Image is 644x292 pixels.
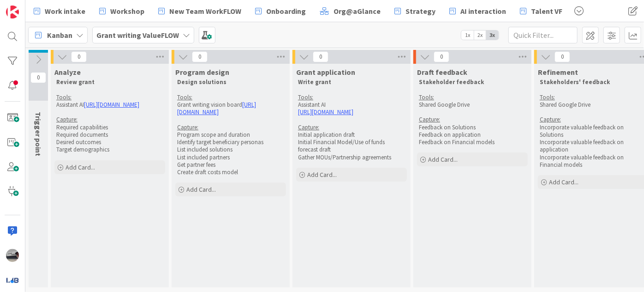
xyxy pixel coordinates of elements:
span: Add Card... [549,178,578,186]
u: Capture: [298,123,319,131]
u: Tools: [56,93,72,101]
a: [URL][DOMAIN_NAME] [298,108,353,116]
input: Quick Filter... [508,27,578,43]
span: 0 [192,51,208,62]
u: Capture: [540,116,561,123]
a: Strategy [389,3,441,19]
p: Gather MOUs/Partnership agreements [298,154,405,161]
span: 0 [30,72,46,83]
p: Program scope and duration [177,131,284,139]
u: Tools: [177,93,192,101]
p: Target demographics [56,146,163,153]
p: Required capabilities [56,124,163,131]
span: 0 [555,51,570,62]
a: Talent VF [514,3,568,19]
p: Feedback on application [419,131,526,139]
img: Visit kanbanzone.com [6,6,19,18]
span: Add Card... [66,163,95,171]
strong: Design solutions [177,78,227,86]
span: Talent VF [531,6,562,17]
p: Create draft costs model [177,169,284,176]
span: Add Card... [186,185,216,194]
a: Work intake [28,3,91,19]
span: 1x [461,30,474,40]
span: Onboarding [266,6,306,17]
span: Program design [175,67,229,77]
span: Strategy [405,6,435,17]
u: Capture: [56,116,78,123]
p: Grant writing vision board [177,101,284,116]
strong: Stakeholders' feedback [540,78,610,86]
span: Add Card... [307,170,337,179]
a: Workshop [94,3,150,19]
u: Tools: [298,93,313,101]
span: Kanban [47,30,72,41]
span: Analyze [54,67,81,77]
b: Grant writing ValueFLOW [96,30,179,40]
img: avatar [6,274,19,286]
a: [URL][DOMAIN_NAME] [84,101,139,109]
u: Capture: [419,116,440,123]
span: 0 [71,51,87,62]
p: Shared Google Drive [419,101,526,109]
strong: Review grant [56,78,95,86]
u: Tools: [540,93,555,101]
u: Capture: [177,123,198,131]
span: Workshop [110,6,144,17]
a: AI interaction [444,3,512,19]
span: Work intake [45,6,85,17]
span: Org@aGlance [334,6,381,17]
span: 2x [474,30,486,40]
p: List included partners [177,154,284,161]
p: Get partner fees [177,161,284,169]
strong: Stakeholder feedback [419,78,484,86]
strong: Write grant [298,78,331,86]
p: Initial Financial Model/Use of funds forecast draft [298,139,405,154]
p: Assistant AI [56,101,163,109]
p: Initial application draft [298,131,405,139]
p: Required documents [56,131,163,139]
img: jB [6,249,19,262]
span: Draft feedback [417,67,467,77]
p: Feedback on Solutions [419,124,526,131]
p: List included solutions [177,146,284,153]
span: Add Card... [428,155,458,164]
a: Org@aGlance [314,3,386,19]
p: Identify target beneficiary personas [177,139,284,146]
span: Refinement [538,67,578,77]
p: Desired outcomes [56,139,163,146]
u: Tools: [419,93,434,101]
span: 0 [434,51,449,62]
a: [URL][DOMAIN_NAME] [177,101,256,116]
span: 0 [313,51,328,62]
span: AI interaction [460,6,506,17]
span: Grant application [296,67,355,77]
p: Feedback on Financial models [419,139,526,146]
a: Onboarding [250,3,311,19]
span: Trigger point [34,112,43,156]
span: 3x [486,30,499,40]
p: Assistant AI [298,101,405,109]
a: New Team WorkFLOW [153,3,247,19]
span: New Team WorkFLOW [169,6,241,17]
